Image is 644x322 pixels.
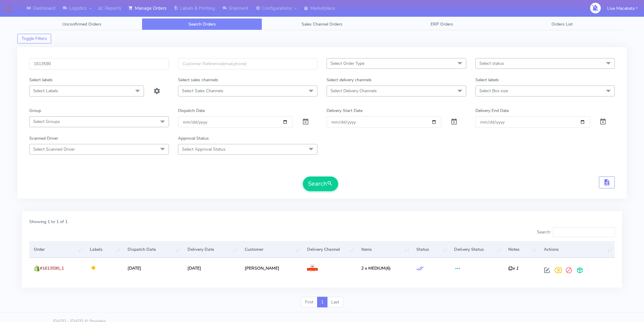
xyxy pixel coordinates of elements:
label: Group [29,107,41,114]
label: Search: [537,227,615,237]
label: Delivery Start Date [327,107,362,114]
span: ERP Orders [431,21,453,27]
th: Delivery Channel: activate to sort column ascending [303,241,357,258]
label: Select labels [29,77,53,83]
span: Select Labels [33,88,58,94]
span: #1613590_1 [40,265,64,271]
input: Customer Reference(email,phone) [178,58,318,69]
span: Orders List [551,21,573,27]
span: Select status [479,61,504,66]
button: Llue Macabata [603,2,642,15]
label: Approval Status [178,135,209,142]
td: [DATE] [183,258,240,278]
span: Select Groups [33,119,60,124]
label: Select sales channels [178,77,218,83]
td: [PERSON_NAME] [240,258,303,278]
a: 1 [317,297,327,308]
th: Delivery Date: activate to sort column ascending [183,241,240,258]
span: Sales Channel Orders [302,21,342,27]
button: Toggle Filters [17,34,51,44]
label: Dispatch Date [178,107,205,114]
label: Select delivery channels [327,77,372,83]
th: Delivery Status: activate to sort column ascending [450,241,504,258]
label: Scanned Driver [29,135,58,142]
span: Search Orders [188,21,216,27]
th: Items: activate to sort column ascending [357,241,412,258]
button: Search [303,177,338,191]
th: Customer: activate to sort column ascending [240,241,303,258]
span: Select Scanned Driver [33,146,75,152]
img: shopify.png [34,265,40,271]
th: Status: activate to sort column ascending [412,241,450,258]
th: Actions: activate to sort column ascending [539,241,615,258]
img: Royal Mail [307,265,318,272]
ul: Tabs [22,18,622,30]
span: Select Order Type [331,61,364,66]
span: Select Sales Channels [182,88,223,94]
th: Labels: activate to sort column ascending [85,241,123,258]
span: Select Approval Status [182,146,226,152]
span: Select Delivery Channels [331,88,377,94]
span: 2 x MEDIUM [361,265,385,271]
th: Order: activate to sort column ascending [29,241,85,258]
input: Order Id [29,58,169,69]
th: Dispatch Date: activate to sort column ascending [123,241,183,258]
span: Unconfirmed Orders [62,21,101,27]
td: [DATE] [123,258,183,278]
i: x 1 [508,265,518,271]
label: Showing 1 to 1 of 1 [29,219,68,225]
span: Select Box size [479,88,508,94]
input: Search: [553,227,615,237]
th: Notes: activate to sort column ascending [504,241,539,258]
label: Delivery End Date [475,107,509,114]
span: (6) [361,265,391,271]
label: Select labels [475,77,499,83]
